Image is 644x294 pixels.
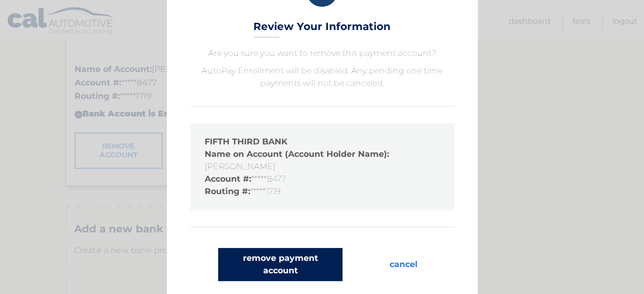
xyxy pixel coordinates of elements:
[205,149,389,159] strong: Name on Account (Account Holder Name):
[253,20,391,38] h3: Review Your Information
[381,248,426,281] button: cancel
[218,248,342,281] button: remove payment account
[205,148,440,173] li: [PERSON_NAME]
[190,47,454,60] p: Are you sure you want to remove this payment account?
[190,65,454,90] p: AutoPay Enrollment will be disabled. Any pending one time payments will not be canceled.
[205,186,250,196] strong: Routing #:
[205,137,288,146] strong: FIFTH THIRD BANK
[205,174,251,184] strong: Account #:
